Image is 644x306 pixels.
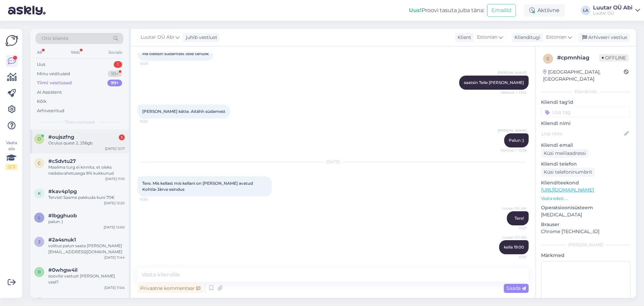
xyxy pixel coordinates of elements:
[37,80,72,86] div: Tiimi vestlused
[541,195,631,202] p: Vaata edasi ...
[541,161,631,168] p: Kliendi telefon
[65,119,95,125] span: Tiimi vestlused
[104,285,125,290] div: [DATE] 11:04
[546,34,567,41] span: Estonian
[557,54,599,62] div: # cpmnhiag
[599,54,629,61] span: Offline
[487,4,516,17] button: Emailid
[138,159,529,165] div: [DATE]
[141,34,174,41] span: Luutar OÜ Abi
[140,61,165,66] span: 13:09
[504,245,524,250] span: kella 19:00
[138,284,203,293] div: Privaatne kommentaar
[541,211,631,218] p: [MEDICAL_DATA]
[501,226,527,231] span: 11:07
[515,216,524,221] span: Tere!
[104,255,125,260] div: [DATE] 11:44
[498,128,527,133] span: [PERSON_NAME]
[541,204,631,211] p: Operatsioonisüsteem
[142,109,225,114] span: [PERSON_NAME] kätte. Aitähh südamest
[501,90,527,95] span: Nähtud ✓ 13:14
[108,71,122,77] div: 99+
[506,285,526,291] span: Saada
[42,35,68,42] span: Otsi kliente
[107,48,123,57] div: Socials
[5,34,18,47] img: Askly Logo
[541,142,631,149] p: Kliendi email
[38,269,41,274] span: 0
[501,235,527,240] span: Luutar OÜ Abi
[37,89,62,96] div: AI Assistent
[455,34,471,41] div: Klient
[541,242,631,248] div: [PERSON_NAME]
[464,80,524,85] span: saatsin Teile [PERSON_NAME]
[105,176,125,181] div: [DATE] 11:10
[69,48,81,57] div: Web
[114,61,122,68] div: 1
[48,140,125,146] div: Oculus quest 2, 256gb
[38,215,41,220] span: l
[48,297,77,303] span: #ognh5zgv
[48,273,125,285] div: soovite vastust [PERSON_NAME] veel?
[37,98,47,105] div: Kõik
[140,197,165,202] span: 10:54
[48,134,74,140] span: #oujszfng
[581,6,590,15] div: LA
[48,267,77,273] span: #0whgw4il
[541,149,589,158] div: Küsi meiliaadressi
[501,148,527,153] span: Nähtud ✓ 13:36
[5,164,17,170] div: 2 / 3
[541,252,631,259] p: Märkmed
[119,134,125,140] div: 1
[547,56,550,61] span: c
[48,188,77,194] span: #kav4p1pg
[38,239,41,244] span: 2
[593,10,633,16] div: Luutar OÜ
[37,107,64,114] div: Arhiveeritud
[107,80,122,86] div: 99+
[38,136,41,141] span: o
[104,225,125,230] div: [DATE] 12:00
[37,71,70,77] div: Minu vestlused
[48,243,125,255] div: volitus palun saata [PERSON_NAME] [EMAIL_ADDRESS][DOMAIN_NAME]
[512,34,540,41] div: Klienditugi
[509,138,524,143] span: Palun :)
[104,201,125,206] div: [DATE] 12:20
[142,181,254,192] span: Tere. Mis kellast mis kellani on [PERSON_NAME] avatud Kohtla-Järve esindus
[48,158,76,164] span: #c5dvtu27
[105,146,125,151] div: [DATE] 12:17
[541,187,594,193] a: [URL][DOMAIN_NAME]
[524,4,565,16] div: Aktiivne
[142,51,209,56] span: Ma oleksin südamest teile tänulik
[409,6,484,14] div: Proovi tasuta juba täna:
[541,221,631,228] p: Brauser
[498,70,527,75] span: [PERSON_NAME]
[541,107,631,117] input: Lisa tag
[593,5,640,16] a: Luutar OÜ AbiLuutar OÜ
[140,119,165,124] span: 13:28
[5,140,17,170] div: Vaata siia
[541,120,631,127] p: Kliendi nimi
[183,34,217,41] div: juhib vestlust
[541,168,595,177] div: Küsi telefoninumbrit
[578,33,630,42] div: Arhiveeri vestlus
[409,7,422,13] b: Uus!
[38,191,41,196] span: k
[541,228,631,235] p: Chrome [TECHNICAL_ID]
[48,237,76,243] span: #2a4snuk1
[36,48,43,57] div: All
[541,89,631,95] div: Kliendi info
[541,99,631,106] p: Kliendi tag'id
[501,206,527,211] span: Luutar OÜ Abi
[48,164,125,176] div: Maailma turg ei kinnita, et oleks nädalavahetusega 8% kukkunud
[48,213,77,219] span: #lbgghuob
[48,219,125,225] div: palun :)
[541,130,623,137] input: Lisa nimi
[477,34,497,41] span: Estonian
[543,69,624,83] div: [GEOGRAPHIC_DATA], [GEOGRAPHIC_DATA]
[37,61,45,68] div: Uus
[541,179,631,186] p: Klienditeekond
[501,255,527,260] span: 11:07
[38,161,41,166] span: c
[593,5,633,10] div: Luutar OÜ Abi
